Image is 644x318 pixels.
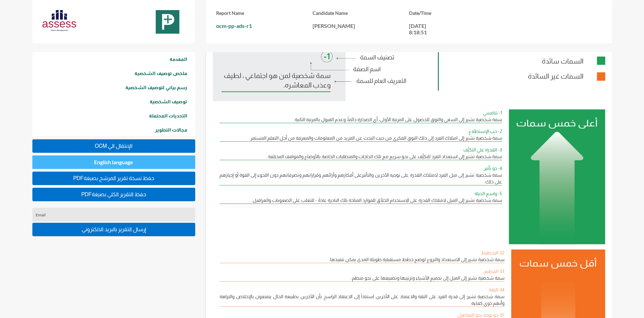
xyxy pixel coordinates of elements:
[219,293,504,307] p: سمة شخصية تشير إلى قدرة الفرد على الثقة والاعتماد على الآخرين استناداً إلى الاعتقاد الراسخ بأن ال...
[219,165,502,172] p: 4- ذو تأثير
[409,10,505,16] h3: Date/Time
[216,10,313,16] h3: Report Name
[95,143,133,149] span: OCM اﻹنتقال الي
[219,172,502,185] p: سمة شخصية تشير إلى ميل الفرد لامتلاك القدرة على توجيه الآخرين والتأثيرعلى أفكارهم وآرائهم وقرارات...
[219,109,502,116] p: 1- تنافسي
[509,109,605,244] img: %D8%A3%D8%B9%D9%84%D9%89%20%D8%AE%D9%85%D8%B3%20%D8%B3%D9%85%D8%A7%D8%AA.png
[219,268,504,275] p: 33-التنظيم
[151,10,184,34] img: MaskGroup.svg
[73,175,154,181] span: PDFحفظ نسخة تقرير المرشح بصيغة
[219,146,502,153] p: 3- القدرة علي التكيُّف
[219,286,504,293] p: 34-الثقة
[313,23,409,29] p: [PERSON_NAME]
[219,275,504,281] p: سمة شخصية تشير إلى الميل إلى تجميع الأشياء وترتيبها وتصنيفها على نحو منظم.
[313,10,409,16] h3: Candidate Name
[32,172,195,185] button: PDFحفظ نسخة تقرير المرشح بصيغة
[32,52,195,66] a: المقدمة
[32,109,195,123] a: التحديات المحتملة
[219,116,502,123] p: سمة شخصية تشير إلى السعي والتوق للحصول على المرتبة الأولى، أي الصدارة دائماً، وعدم القبول بالمرتب...
[219,197,502,204] p: سمة شخصية تشير إلى الميل لامتلاك القدرة على الاِستخدام الخلّاق للموارد المتاحة تلك النادرة عادةً ...
[219,190,502,197] p: 5- واسع الحيلة
[32,66,195,80] a: ملخص توصيف الشخصية
[32,80,195,95] a: رسم بياني لتوصيف الشخصية
[216,23,313,29] p: ocm-pp-ads-r1
[42,10,76,31] img: AssessLogoo.svg
[219,153,502,160] p: سمة شخصية تشير إلى استعداد الفرد للتكيُّف على نحو سريع مع تلك الحاجات والمتطلبات الخاصة بالأوضاع ...
[32,95,195,109] a: توصيف الشخصية
[32,155,195,169] button: English language
[219,135,502,141] p: سمة شخصية تشير إلى امتلاك الفرد إلى ذلك التوق الفكري من حيث البحث عن المزيد من المعلومات والمعرفة...
[32,188,195,201] button: PDFحفظ التقرير الكلي بصيغة
[32,139,195,153] button: OCM اﻹنتقال الي
[219,249,504,256] p: 32-التخطيط
[82,226,146,232] span: إرسال التقرير بالبريد الالكتروني
[81,191,146,197] span: PDFحفظ التقرير الكلي بصيغة
[219,256,504,263] p: سمة شخصية تشير إلى الاستعداد والنزوع لوضع خطط مستقبلية طويلة المدى يمكن تنفيذها.
[32,123,195,137] a: مجالات التطوير
[94,159,133,165] span: English language
[219,128,502,135] p: 2- حب الإستطلاع
[213,23,605,101] img: %D9%85%D9%81%D8%AA%D8%A7%D8%AD%20%D9%85%D9%84%D8%AE%D8%B5%20%D8%AA%D9%88%D8%B5%D9%8A%D9%81%20%D8%...
[32,223,195,236] button: إرسال التقرير بالبريد الالكتروني
[409,23,439,35] p: [DATE] 8:18:51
